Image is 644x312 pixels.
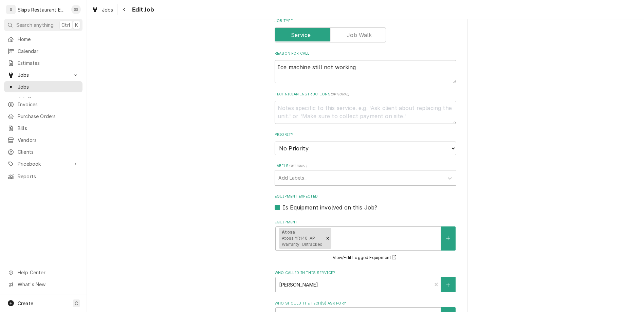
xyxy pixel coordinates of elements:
[446,236,450,241] svg: Create New Equipment
[275,301,456,306] label: Who should the tech(s) ask for?
[119,4,130,15] button: Navigate back
[18,48,79,55] span: Calendar
[4,69,82,80] a: Go to Jobs
[289,164,308,168] span: ( optional )
[275,220,456,262] div: Equipment
[275,18,456,42] div: Job Type
[4,171,82,182] a: Reports
[4,134,82,146] a: Vendors
[4,19,82,31] button: Search anythingCtrlK
[446,282,450,287] svg: Create New Contact
[4,34,82,45] a: Home
[18,300,33,306] span: Create
[275,18,456,24] label: Job Type
[18,281,78,288] span: What's New
[4,158,82,169] a: Go to Pricebook
[283,203,377,212] label: Is Equipment involved on this Job?
[18,269,78,276] span: Help Center
[4,57,82,69] a: Estimates
[324,228,331,249] div: Remove [object Object]
[75,21,78,29] span: K
[4,123,82,134] a: Bills
[275,92,456,124] div: Technician Instructions
[18,125,79,132] span: Bills
[441,226,455,251] button: Create New Equipment
[275,60,456,83] textarea: Ice machine still not working
[331,92,350,96] span: ( optional )
[18,71,69,78] span: Jobs
[275,220,456,225] label: Equipment
[275,194,456,199] label: Equipment Expected
[332,254,400,262] button: View/Edit Logged Equipment
[89,4,116,15] a: Jobs
[18,36,79,43] span: Home
[71,5,81,14] div: SS
[275,163,456,169] label: Labels
[18,6,68,13] div: Skips Restaurant Equipment
[441,277,455,292] button: Create New Contact
[6,5,16,14] div: S
[18,113,79,120] span: Purchase Orders
[275,51,456,83] div: Reason For Call
[4,81,82,92] a: Jobs
[4,267,82,278] a: Go to Help Center
[18,101,79,108] span: Invoices
[4,99,82,110] a: Invoices
[275,132,456,137] label: Priority
[275,163,456,185] div: Labels
[275,270,456,276] label: Who called in this service?
[4,93,82,104] a: Job Series
[282,236,323,247] span: Atosa YR140-AP Warranty: Untracked
[4,279,82,290] a: Go to What's New
[18,173,79,180] span: Reports
[18,59,79,67] span: Estimates
[282,230,295,235] strong: Atosa
[61,21,70,29] span: Ctrl
[275,92,456,97] label: Technician Instructions
[4,45,82,57] a: Calendar
[275,132,456,155] div: Priority
[275,270,456,292] div: Who called in this service?
[275,194,456,211] div: Equipment Expected
[102,6,113,13] span: Jobs
[275,51,456,56] label: Reason For Call
[75,300,78,307] span: C
[18,136,79,144] span: Vendors
[4,146,82,158] a: Clients
[18,83,79,90] span: Jobs
[130,5,154,14] span: Edit Job
[18,148,79,155] span: Clients
[18,95,79,102] span: Job Series
[18,160,69,167] span: Pricebook
[4,111,82,122] a: Purchase Orders
[71,5,81,14] div: Shan Skipper's Avatar
[16,21,54,29] span: Search anything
